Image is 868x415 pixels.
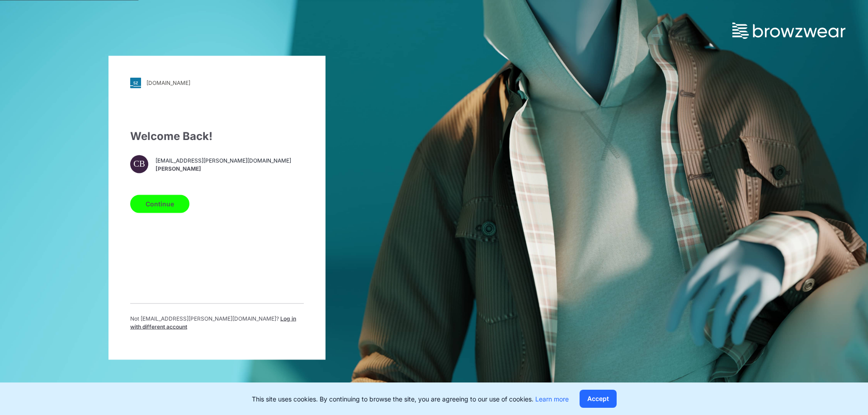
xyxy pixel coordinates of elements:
[252,394,569,404] p: This site uses cookies. By continuing to browse the site, you are agreeing to our use of cookies.
[130,77,304,88] a: [DOMAIN_NAME]
[535,395,569,403] a: Learn more
[130,195,189,213] button: Continue
[580,390,617,408] button: Accept
[732,23,845,39] img: browzwear-logo.73288ffb.svg
[130,128,304,144] div: Welcome Back!
[130,155,148,173] div: CB
[130,77,141,88] img: svg+xml;base64,PHN2ZyB3aWR0aD0iMjgiIGhlaWdodD0iMjgiIHZpZXdCb3g9IjAgMCAyOCAyOCIgZmlsbD0ibm9uZSIgeG...
[146,79,190,86] div: [DOMAIN_NAME]
[156,165,291,173] span: [PERSON_NAME]
[130,314,304,331] p: Not [EMAIL_ADDRESS][PERSON_NAME][DOMAIN_NAME] ?
[156,157,291,165] span: [EMAIL_ADDRESS][PERSON_NAME][DOMAIN_NAME]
